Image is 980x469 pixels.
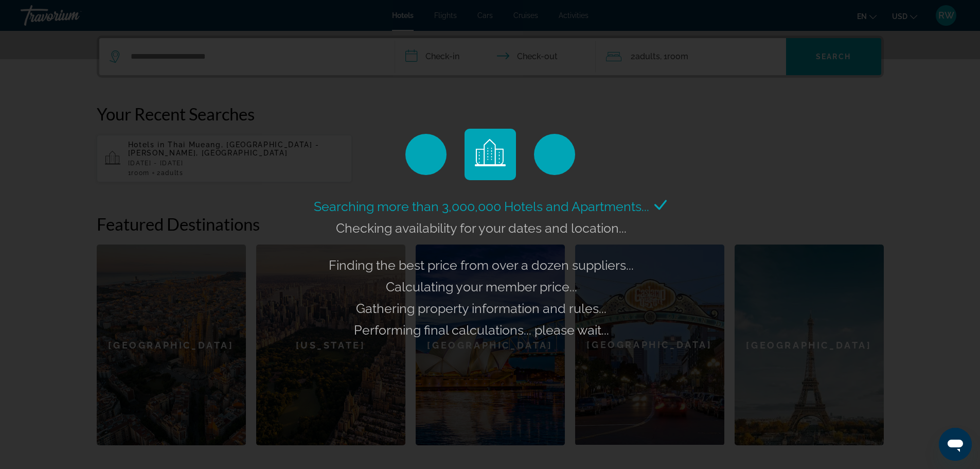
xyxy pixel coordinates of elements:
[329,257,634,273] span: Finding the best price from over a dozen suppliers...
[356,301,607,316] span: Gathering property information and rules...
[336,220,627,236] span: Checking availability for your dates and location...
[939,428,972,461] iframe: Button to launch messaging window
[314,199,649,214] span: Searching more than 3,000,000 Hotels and Apartments...
[386,279,577,294] span: Calculating your member price...
[354,322,609,338] span: Performing final calculations... please wait...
